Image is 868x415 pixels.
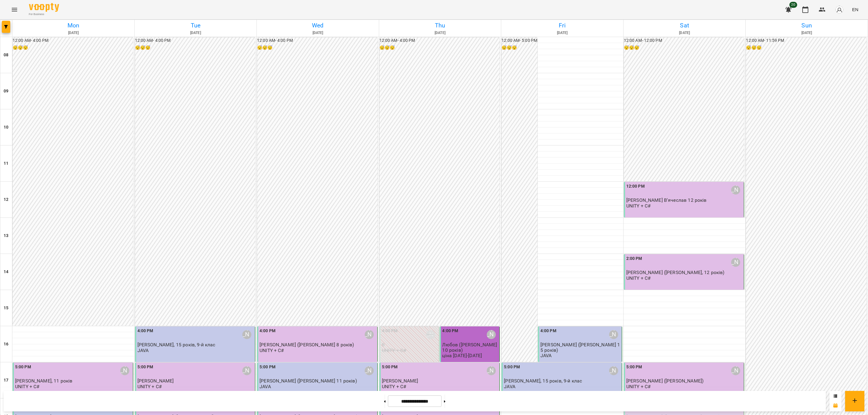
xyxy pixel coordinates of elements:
[626,197,707,203] span: [PERSON_NAME] В'ячеслав 12 років
[15,378,72,384] span: [PERSON_NAME], 11 років
[137,328,153,334] label: 4:00 PM
[852,6,858,13] span: EN
[382,328,398,334] label: 4:00 PM
[731,258,740,267] div: Саенко Олександр Олександрович
[789,2,797,8] span: 20
[4,196,8,203] h6: 12
[4,160,8,167] h6: 11
[540,353,552,358] p: JAVA
[835,5,844,14] img: avatar_s.png
[626,270,725,275] span: [PERSON_NAME] ([PERSON_NAME], 12 років)
[442,328,458,334] label: 4:00 PM
[746,37,866,44] h6: 12:00 AM - 11:59 PM
[504,384,515,389] p: JAVA
[4,341,8,348] h6: 16
[502,37,537,44] h6: 12:00 AM - 5:00 PM
[7,2,22,17] button: Menu
[13,37,133,44] h6: 12:00 AM - 4:00 PM
[259,342,354,348] span: [PERSON_NAME] ([PERSON_NAME] 8 років)
[609,366,618,375] div: Саенко Олександр Олександрович
[626,276,651,281] p: UNITY + C#
[136,21,256,30] h6: Tue
[259,348,284,353] p: UNITY + C#
[257,37,378,44] h6: 12:00 AM - 4:00 PM
[135,45,256,51] h6: 😴😴😴
[259,378,357,384] span: [PERSON_NAME] ([PERSON_NAME] 11 років)
[502,21,622,30] h6: Fri
[731,366,740,375] div: Саенко Олександр Олександрович
[259,384,271,389] p: JAVA
[379,45,500,51] h6: 😴😴😴
[624,37,744,44] h6: 12:00 AM - 12:00 PM
[13,45,133,51] h6: 😴😴😴
[426,330,435,339] div: Саенко Олександр Олександрович
[258,30,378,36] h6: [DATE]
[4,232,8,239] h6: 13
[626,384,651,389] p: UNITY + C#
[850,4,861,15] button: EN
[626,203,651,208] p: UNITY + C#
[731,186,740,195] div: Саенко Олександр Олександрович
[747,21,867,30] h6: Sun
[504,364,520,370] label: 5:00 PM
[380,21,500,30] h6: Thu
[259,364,275,370] label: 5:00 PM
[242,330,251,339] div: Саенко Олександр Олександрович
[747,30,867,36] h6: [DATE]
[382,342,438,347] p: 0
[746,45,866,51] h6: 😴😴😴
[540,342,620,353] span: [PERSON_NAME] ([PERSON_NAME] 15 років)
[120,366,129,375] div: Саенко Олександр Олександрович
[365,330,374,339] div: Саенко Олександр Олександрович
[487,330,496,339] div: Саенко Олександр Олександрович
[29,12,59,16] span: For Business
[540,328,556,334] label: 4:00 PM
[502,30,622,36] h6: [DATE]
[626,378,703,384] span: [PERSON_NAME] ([PERSON_NAME])
[29,3,59,12] img: Voopty Logo
[626,364,642,370] label: 5:00 PM
[442,353,482,358] p: ціна [DATE]-[DATE]
[4,124,8,131] h6: 10
[442,342,497,353] span: Любов ([PERSON_NAME] 10 років)
[137,348,149,353] p: JAVA
[137,378,174,384] span: [PERSON_NAME]
[365,366,374,375] div: Саенко Олександр Олександрович
[4,269,8,275] h6: 14
[487,366,496,375] div: Саенко Олександр Олександрович
[137,364,153,370] label: 5:00 PM
[4,305,8,311] h6: 15
[626,183,645,190] label: 12:00 PM
[13,30,134,36] h6: [DATE]
[624,45,744,51] h6: 😴😴😴
[4,88,8,95] h6: 09
[136,30,256,36] h6: [DATE]
[242,366,251,375] div: Саенко Олександр Олександрович
[4,52,8,58] h6: 08
[626,255,642,262] label: 2:00 PM
[137,342,215,348] span: [PERSON_NAME], 15 років, 9-й клас
[135,37,256,44] h6: 12:00 AM - 4:00 PM
[624,30,745,36] h6: [DATE]
[380,30,500,36] h6: [DATE]
[15,384,39,389] p: UNITY + C#
[15,364,31,370] label: 5:00 PM
[382,384,406,389] p: UNITY + C#
[13,21,134,30] h6: Mon
[624,21,745,30] h6: Sat
[379,37,500,44] h6: 12:00 AM - 4:00 PM
[382,378,418,384] span: [PERSON_NAME]
[609,330,618,339] div: Саенко Олександр Олександрович
[382,348,406,353] p: UNITY + C#
[257,45,378,51] h6: 😴😴😴
[259,328,275,334] label: 4:00 PM
[137,384,162,389] p: UNITY + C#
[382,364,398,370] label: 5:00 PM
[504,378,582,384] span: [PERSON_NAME], 15 років, 9-й клас
[4,377,8,384] h6: 17
[502,45,537,51] h6: 😴😴😴
[258,21,378,30] h6: Wed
